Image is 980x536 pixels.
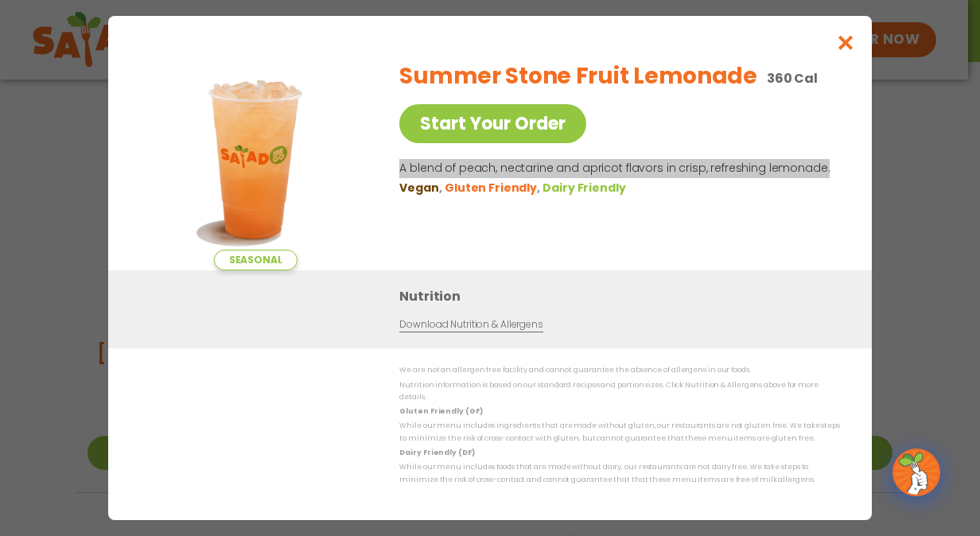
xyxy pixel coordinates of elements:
[820,16,872,69] button: Close modal
[445,180,542,196] li: Gluten Friendly
[894,450,939,495] img: wpChatIcon
[399,420,840,445] p: While our menu includes ingredients that are made without gluten, our restaurants are not gluten ...
[399,461,840,486] p: While our menu includes foods that are made without dairy, our restaurants are not dairy free. We...
[144,48,367,270] img: Featured product photo for Summer Stone Fruit Lemonade
[399,104,586,143] a: Start Your Order
[399,317,542,332] a: Download Nutrition & Allergens
[399,60,756,93] h2: Summer Stone Fruit Lemonade
[542,180,628,196] li: Dairy Friendly
[399,379,840,404] p: Nutrition information is based on our standard recipes and portion sizes. Click Nutrition & Aller...
[767,68,818,88] p: 360 Cal
[399,406,482,416] strong: Gluten Friendly (GF)
[399,180,445,196] li: Vegan
[399,286,848,306] h3: Nutrition
[399,159,834,178] p: A blend of peach, nectarine and apricot flavors in crisp, refreshing lemonade.
[399,364,840,376] p: We are not an allergen free facility and cannot guarantee the absence of allergens in our foods.
[399,448,474,457] strong: Dairy Friendly (DF)
[214,250,297,270] span: Seasonal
